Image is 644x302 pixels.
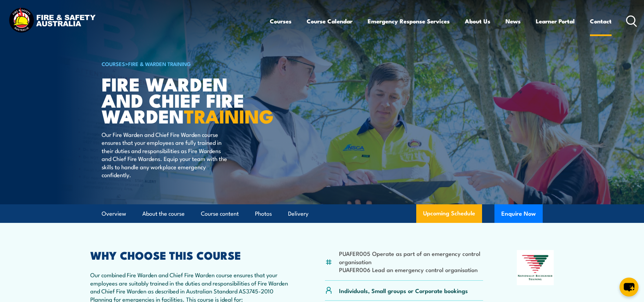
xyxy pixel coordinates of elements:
strong: TRAINING [184,101,274,130]
a: About Us [465,12,490,30]
a: About the course [142,205,185,223]
a: Emergency Response Services [368,12,450,30]
a: News [505,12,521,30]
a: Fire & Warden Training [128,60,191,67]
a: Courses [270,12,292,30]
p: Our Fire Warden and Chief Fire Warden course ensures that your employees are fully trained in the... [102,130,227,179]
a: Photos [255,205,272,223]
button: chat-button [620,278,638,296]
a: Upcoming Schedule [416,204,482,223]
a: Delivery [288,205,308,223]
li: PUAFER006 Lead an emergency control organisation [339,266,483,273]
h2: WHY CHOOSE THIS COURSE [90,250,292,260]
a: Course Calendar [307,12,352,30]
h6: > [102,60,272,68]
a: COURSES [102,60,125,67]
a: Contact [590,12,612,30]
img: Nationally Recognised Training logo. [517,250,554,285]
li: PUAFER005 Operate as part of an emergency control organisation [339,249,483,266]
button: Enquire Now [494,204,543,223]
a: Learner Portal [536,12,575,30]
a: Overview [102,205,126,223]
a: Course content [201,205,239,223]
p: Individuals, Small groups or Corporate bookings [339,287,468,294]
h1: Fire Warden and Chief Fire Warden [102,76,272,124]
